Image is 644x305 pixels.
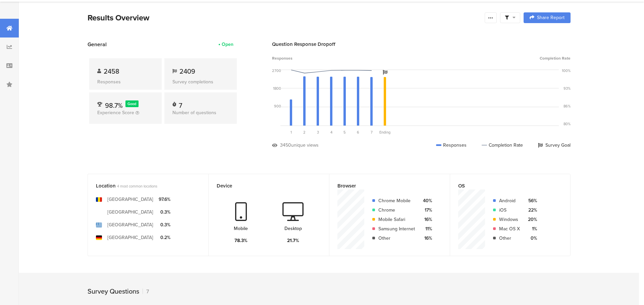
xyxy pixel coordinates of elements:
div: [GEOGRAPHIC_DATA] [107,209,153,216]
div: 40% [420,197,432,204]
span: 2409 [179,66,195,76]
span: Number of questions [172,109,216,116]
div: 7 [179,100,182,107]
div: Responses [436,142,467,149]
div: 0% [525,235,537,242]
div: 11% [420,225,432,232]
span: 98.7% [105,100,123,110]
div: Device [217,182,310,189]
div: 16% [420,235,432,242]
div: Mobile [234,225,248,232]
div: Survey Questions [88,286,139,296]
div: 93% [563,86,571,91]
span: 4 [330,130,332,135]
div: Samsung Internet [378,225,415,232]
div: 16% [420,216,432,223]
div: 7 [143,288,149,295]
div: Chrome Mobile [378,197,415,204]
div: 97.6% [159,196,170,203]
div: [GEOGRAPHIC_DATA] [107,196,153,203]
div: Survey Goal [538,142,571,149]
div: Desktop [284,225,302,232]
div: Ending [378,130,392,135]
span: Experience Score [97,109,134,116]
div: Completion Rate [482,142,523,149]
span: Good [127,101,136,106]
span: 7 [371,130,373,135]
div: Chrome [378,207,415,214]
span: 2458 [104,66,119,76]
span: 5 [343,130,346,135]
div: 100% [562,68,571,73]
div: Mac OS X [499,225,520,232]
div: 86% [563,103,571,109]
div: 1% [525,225,537,232]
span: Responses [272,55,292,61]
div: [GEOGRAPHIC_DATA] [107,221,153,228]
span: 3 [317,130,319,135]
div: 2700 [272,68,281,73]
span: 4 most common locations [117,183,157,189]
div: Other [378,235,415,242]
div: 21.7% [287,237,299,244]
span: General [88,41,107,48]
div: Windows [499,216,520,223]
div: Mobile Safari [378,216,415,223]
div: 22% [525,207,537,214]
div: Results Overview [88,12,481,24]
div: 78.3% [234,237,248,244]
div: 56% [525,197,537,204]
div: 900 [274,103,281,109]
div: Responses [97,78,154,85]
div: 20% [525,216,537,223]
div: iOS [499,207,520,214]
span: 2 [303,130,306,135]
div: [GEOGRAPHIC_DATA] [107,234,153,241]
div: unique views [291,142,319,149]
i: Survey Goal [383,70,387,75]
div: Location [96,182,189,189]
div: 1800 [273,86,281,91]
div: 3450 [280,142,291,149]
div: Question Response Dropoff [272,41,571,48]
div: 0.3% [159,221,170,228]
div: Open [222,41,233,48]
span: Share Report [537,15,565,20]
div: Android [499,197,520,204]
span: 1 [290,130,292,135]
div: 0.3% [159,209,170,216]
div: Other [499,235,520,242]
div: Survey completions [172,78,229,85]
div: 17% [420,207,432,214]
div: OS [458,182,551,189]
div: 80% [563,121,571,127]
span: Completion Rate [540,55,571,61]
div: 0.2% [159,234,170,241]
span: 6 [357,130,359,135]
div: Browser [337,182,431,189]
